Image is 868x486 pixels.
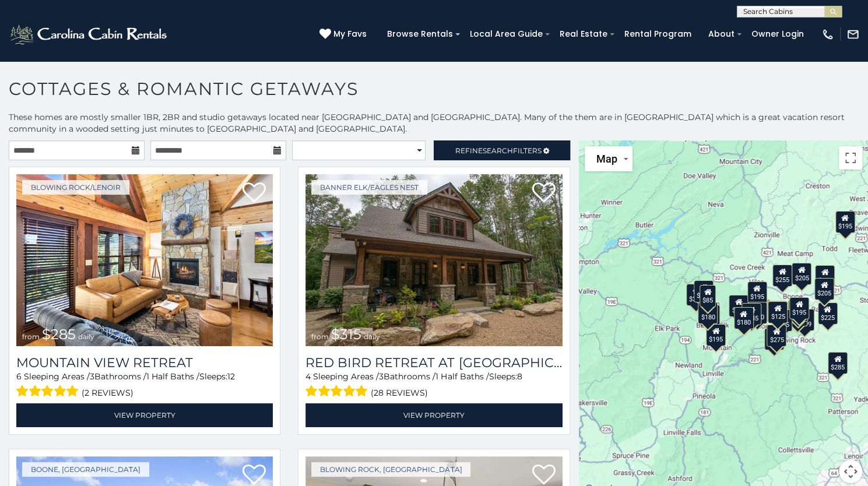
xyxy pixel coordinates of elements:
[596,153,617,165] span: Map
[585,146,632,171] button: Change map style
[767,325,786,347] div: $275
[846,28,859,41] img: mail-regular-white.png
[483,146,513,155] span: Search
[733,307,753,329] div: $180
[729,295,748,317] div: $170
[772,265,792,287] div: $255
[554,25,613,43] a: Real Estate
[16,355,273,371] a: Mountain View Retreat
[747,302,767,324] div: $190
[305,174,562,346] a: Red Bird Retreat at Eagles Nest from $315 daily
[146,371,199,382] span: 1 Half Baths /
[379,371,384,382] span: 3
[764,328,784,350] div: $175
[742,303,761,325] div: $145
[686,284,706,306] div: $315
[311,332,329,341] span: from
[311,462,470,477] a: Blowing Rock, [GEOGRAPHIC_DATA]
[698,302,718,324] div: $180
[747,281,767,304] div: $195
[794,309,814,331] div: $199
[305,403,562,427] a: View Property
[768,301,788,323] div: $125
[815,265,835,287] div: $200
[792,263,811,285] div: $205
[619,25,697,43] a: Rental Program
[532,181,556,206] a: Add to favorites
[828,352,848,374] div: $285
[42,326,76,343] span: $285
[839,460,862,483] button: Map camera controls
[516,371,522,382] span: 8
[772,309,792,332] div: $205
[702,25,740,43] a: About
[746,25,810,43] a: Owner Login
[22,462,149,477] a: Boone, [GEOGRAPHIC_DATA]
[814,278,834,300] div: $205
[817,302,837,325] div: $225
[821,28,834,41] img: phone-regular-white.png
[333,28,367,40] span: My Favs
[767,301,787,323] div: $200
[22,332,40,341] span: from
[789,297,809,319] div: $195
[331,326,361,343] span: $315
[305,371,562,400] div: Sleeping Areas / Bathrooms / Sleeps:
[22,180,129,195] a: Blowing Rock/Lenoir
[90,371,94,382] span: 3
[700,285,716,307] div: $85
[455,146,542,155] span: Refine Filters
[305,355,562,371] h3: Red Bird Retreat at Eagles Nest
[835,211,855,233] div: $195
[16,371,22,382] span: 6
[381,25,459,43] a: Browse Rentals
[16,403,273,427] a: View Property
[16,174,273,346] a: Mountain View Retreat from $285 daily
[16,174,273,346] img: Mountain View Retreat
[371,385,428,400] span: (28 reviews)
[305,174,562,346] img: Red Bird Retreat at Eagles Nest
[9,23,170,46] img: White-1-2.png
[82,385,133,400] span: (2 reviews)
[319,28,370,41] a: My Favs
[311,180,427,195] a: Banner Elk/Eagles Nest
[464,25,549,43] a: Local Area Guide
[839,146,862,170] button: Toggle fullscreen view
[78,332,94,341] span: daily
[706,324,726,346] div: $195
[305,371,311,382] span: 4
[16,371,273,400] div: Sleeping Areas / Bathrooms / Sleeps:
[694,280,714,302] div: $235
[227,371,235,382] span: 12
[434,140,570,160] a: RefineSearchFilters
[305,355,562,371] a: Red Bird Retreat at [GEOGRAPHIC_DATA]
[243,181,266,206] a: Add to favorites
[435,371,489,382] span: 1 Half Baths /
[364,332,380,341] span: daily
